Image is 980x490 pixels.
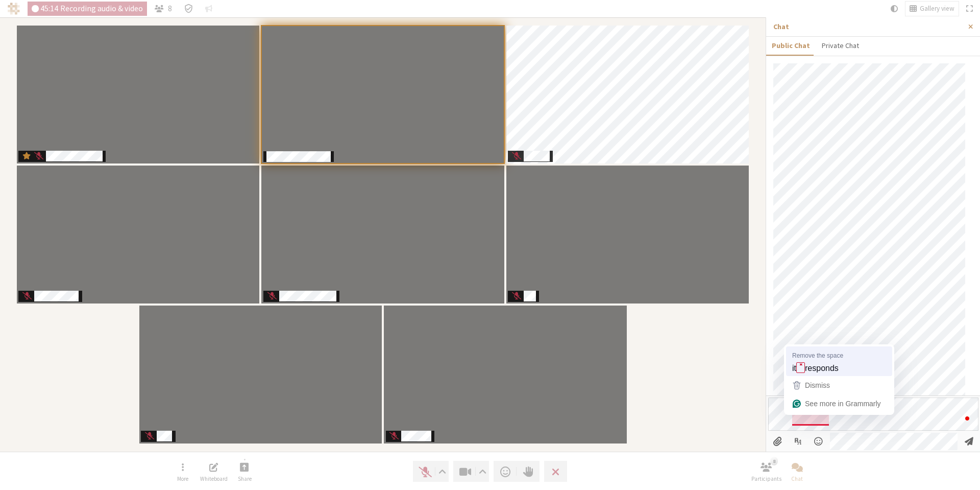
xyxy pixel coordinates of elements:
[200,458,228,485] button: Open shared whiteboard
[773,21,961,32] p: Chat
[816,37,864,55] button: Private Chat
[768,398,978,431] div: To enrich screen reader interactions, please activate Accessibility in Grammarly extension settings
[177,476,188,482] span: More
[752,458,780,485] button: Open participant list
[201,2,216,16] button: Conversation
[168,458,197,485] button: Open menu
[770,457,778,465] div: 8
[810,433,828,450] button: Open menu
[40,4,58,13] span: 45:14
[200,476,228,482] span: Whiteboard
[28,2,148,16] div: Audio & video
[960,433,978,450] button: Send message
[8,3,20,15] img: Iotum
[230,458,259,485] button: Start sharing
[168,4,172,13] span: 8
[180,2,198,16] div: Meeting details Encryption enabled
[887,2,902,16] button: Using system theme
[435,461,448,482] button: Audio settings
[494,461,517,482] button: Send a reaction
[751,476,781,482] span: Participants
[789,433,807,450] button: Show formatting
[791,476,803,482] span: Chat
[920,5,954,13] span: Gallery view
[413,461,449,482] button: Unmute (Alt+A)
[476,461,489,482] button: Video setting
[151,2,176,16] button: Open participant list
[961,17,980,36] button: Close sidebar
[60,4,143,13] span: Recording audio & video
[962,2,976,16] button: Fullscreen
[517,461,540,482] button: Raise hand
[238,476,252,482] span: Share
[544,461,567,482] button: Leave meeting
[453,461,489,482] button: Stop video (Alt+V)
[783,458,812,485] button: Close chat
[905,2,959,16] button: Change layout
[766,37,816,55] button: Public Chat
